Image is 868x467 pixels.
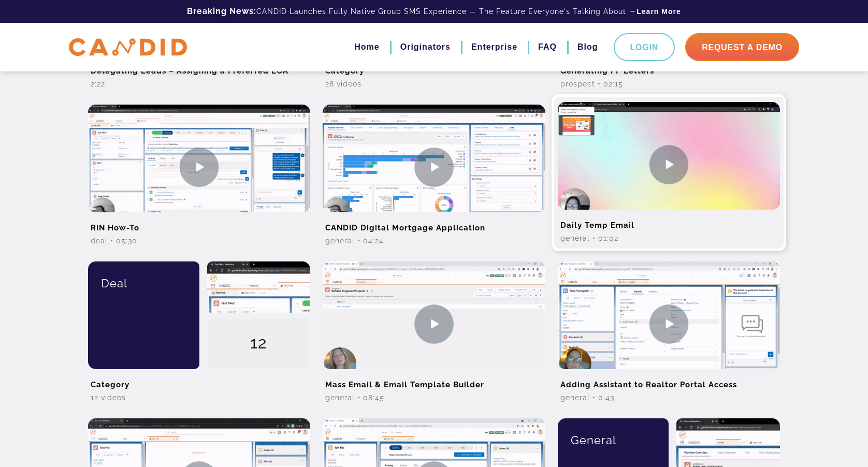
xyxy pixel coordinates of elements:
[323,105,545,229] img: CANDID Digital Mortgage Application Video
[636,6,681,17] a: Learn More
[558,210,780,233] h2: Daily Temp Email
[323,236,545,246] div: General • 04:24
[566,418,661,462] div: General
[88,369,310,392] h2: Category
[614,33,675,61] a: Login
[88,105,310,229] img: RIN How-To Video
[88,236,310,246] div: Deal • 05:30
[96,261,192,305] div: Deal
[88,212,310,236] h2: RIN How-To
[558,102,780,227] img: Daily Temp Email Video
[323,212,545,236] h2: CANDID Digital Mortgage Application
[400,38,451,56] a: Originators
[323,261,545,386] img: Mass Email & Email Template Builder Video
[558,261,780,386] img: Adding Assistant to Realtor Portal Access Video
[69,38,187,56] img: CANDID APP
[471,38,517,56] a: Enterprise
[323,369,545,392] h2: Mass Email & Email Template Builder
[187,6,256,16] b: Breaking News:
[538,38,557,56] a: FAQ
[558,233,780,243] div: General • 01:02
[558,79,780,89] div: Prospect • 02:15
[323,79,545,89] div: 28 Videos
[88,392,310,403] div: 12 Videos
[685,33,799,61] a: Request A Demo
[558,369,780,392] h2: Adding Assistant to Realtor Portal Access
[323,392,545,403] div: General • 08:45
[207,318,311,370] div: 12
[354,38,379,56] a: Home
[577,38,598,56] a: Blog
[558,392,780,403] div: General • 0:43
[88,79,310,89] div: 2:22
